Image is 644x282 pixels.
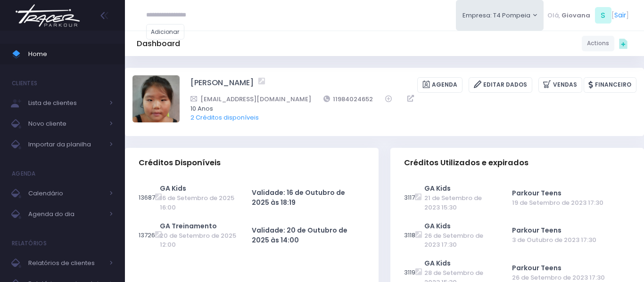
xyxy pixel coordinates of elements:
span: 10 Anos [190,104,624,113]
span: 16 de Setembro de 2025 16:00 [160,193,238,212]
span: Home [28,48,113,60]
a: 2 Créditos disponíveis [190,113,259,122]
span: S [595,7,611,24]
a: Sair [614,10,626,20]
span: GA Kids [424,221,451,231]
span: Importar da planilha [28,138,104,151]
span: 20 de Setembro de 2025 12:00 [160,231,238,250]
span: 19 de Setembro de 2023 17:30 [512,198,626,208]
a: [EMAIL_ADDRESS][DOMAIN_NAME] [190,94,311,104]
span: GA Kids [424,258,451,268]
a: Vendas [538,77,582,93]
h4: Clientes [12,74,37,93]
a: Adicionar [146,24,185,40]
td: 13687 [139,179,160,217]
span: Novo cliente [28,118,104,130]
a: 11984024652 [323,94,373,104]
a: Editar Dados [469,77,532,93]
span: 21 de Setembro de 2023 15:30 [424,193,498,212]
span: Parkour Teens [512,188,561,198]
span: Validade: 16 de Outubro de 2025 às 18:19 [252,188,345,207]
span: 26 de Setembro de 2023 17:30 [424,231,498,250]
h4: Agenda [12,164,36,183]
span: Créditos Disponíveis [139,158,221,168]
span: Agenda do dia [28,208,104,220]
span: Lista de clientes [28,97,104,109]
span: Parkour Teens [512,226,561,235]
span: 3 de Outubro de 2023 17:30 [512,235,626,245]
img: Júlia Ayumi Tiba [132,75,180,122]
span: Calendário [28,187,104,200]
label: Alterar foto de perfil [132,75,180,125]
td: 3117 [404,179,424,217]
a: [PERSON_NAME] [190,77,254,93]
span: GA Kids [160,184,186,193]
h5: Dashboard [137,39,180,48]
span: Validade: 20 de Outubro de 2025 às 14:00 [252,226,347,245]
td: 13726 [139,217,160,254]
span: Parkour Teens [512,263,561,273]
span: Créditos Utilizados e expirados [404,158,528,168]
a: Agenda [417,77,462,93]
a: Actions [582,36,614,51]
span: GA Kids [424,184,451,193]
span: Giovana [561,11,590,20]
a: Financeiro [584,77,636,93]
div: Quick actions [614,34,632,52]
div: [ ] [544,5,632,26]
h4: Relatórios [12,234,47,253]
span: Relatórios de clientes [28,257,104,269]
span: Olá, [547,11,560,20]
span: GA Treinamento [160,221,217,231]
td: 3118 [404,217,424,254]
